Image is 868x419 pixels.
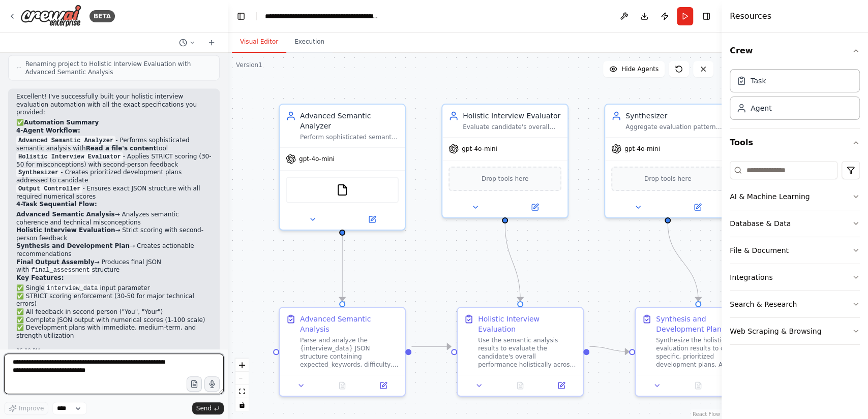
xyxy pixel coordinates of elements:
button: Click to speak your automation idea [204,376,220,392]
div: Holistic Interview Evaluation [478,314,577,334]
li: ✅ All feedback in second person ("You", "Your") [16,308,212,316]
div: SynthesizerAggregate evaluation patterns to identify strengths and gaps, then create prioritized ... [604,104,731,218]
div: React Flow controls [235,359,249,411]
div: Version 1 [236,61,262,69]
button: Switch to previous chat [175,37,199,49]
button: No output available [499,379,542,392]
li: - Ensures exact JSON structure with all required numerical scores [16,185,212,201]
strong: Read a file's content [86,145,157,152]
div: Advanced Semantic Analysis [300,314,399,334]
div: Evaluate candidate's overall performance holistically across all questions, assessing comprehensi... [463,123,561,131]
button: Upload files [187,376,202,392]
button: toggle interactivity [235,398,249,411]
code: interview_data [45,284,100,293]
div: Holistic Interview Evaluator [463,111,561,121]
li: → Analyzes semantic coherence and technical misconceptions [16,211,212,227]
button: Open in side panel [343,213,401,225]
div: Advanced Semantic Analyzer [300,111,399,131]
nav: breadcrumb [265,11,379,21]
button: Web Scraping & Browsing [730,318,860,344]
h2: ✅ [16,119,212,127]
button: Hide left sidebar [234,9,248,23]
span: Improve [19,404,44,412]
button: File & Document [730,237,860,264]
button: Visual Editor [232,31,286,53]
code: Synthesizer [16,168,61,177]
strong: Synthesis and Development Plan [16,242,130,249]
strong: Final Output Assembly [16,259,95,266]
span: gpt-4o-mini [624,145,660,153]
div: Aggregate evaluation patterns to identify strengths and gaps, then create prioritized development... [625,123,724,131]
img: FileReadTool [336,184,348,196]
code: final_assessment [29,266,92,275]
span: Send [196,404,212,412]
g: Edge from 0b4b19ff-ea24-4d04-8f2a-994a0dec2e74 to c650a799-e789-45f7-859e-553cef573d8a [337,225,347,301]
button: No output available [321,379,364,392]
li: ✅ STRICT scoring enforcement (30-50 for major technical errors) [16,293,212,308]
div: AI & Machine Learning [730,191,810,202]
div: Synthesize the holistic evaluation results to create specific, prioritized development plans. Add... [656,336,755,369]
li: - Performs sophisticated semantic analysis with tool [16,137,212,153]
code: Advanced Semantic Analyzer [16,136,115,145]
li: → Produces final JSON with structure [16,259,212,275]
strong: Key Features: [16,274,64,281]
li: - Applies STRICT scoring (30-50 for misconceptions) with second-person feedback [16,153,212,169]
div: Database & Data [730,218,791,229]
g: Edge from 37f9afc8-8016-46a5-b2e0-2e4a9250fc71 to 66c77d3a-1efe-49e3-82cb-0b17d7d4bed4 [663,223,703,301]
div: Tools [730,157,860,353]
strong: 4-Agent Workflow: [16,127,80,134]
div: Synthesis and Development PlanSynthesize the holistic evaluation results to create specific, prio... [635,307,762,397]
li: → Strict scoring with second-person feedback [16,227,212,242]
div: File & Document [730,245,789,255]
button: Search & Research [730,291,860,317]
strong: Automation Summary [24,119,99,126]
code: Holistic Interview Evaluator [16,152,123,162]
button: Hide right sidebar [699,9,713,23]
strong: Holistic Interview Evaluation [16,227,115,234]
div: Agent [751,103,771,113]
div: Web Scraping & Browsing [730,326,821,336]
span: Renaming project to Holistic Interview Evaluation with Advanced Semantic Analysis [25,60,211,76]
strong: 4-Task Sequential Flow: [16,201,97,208]
h4: Resources [730,10,771,22]
li: → Creates actionable recommendations [16,242,212,258]
span: Hide Agents [621,65,659,73]
button: Start a new chat [203,37,220,49]
div: Advanced Semantic AnalysisParse and analyze the {interview_data} JSON structure containing expect... [279,307,406,397]
button: Hide Agents [603,61,665,77]
div: Search & Research [730,299,797,309]
div: Perform sophisticated semantic analysis across all interview responses using advanced NLP techniq... [300,133,399,141]
div: Holistic Interview EvaluatorEvaluate candidate's overall performance holistically across all ques... [441,104,568,218]
span: Drop tools here [644,174,692,184]
div: Use the semantic analysis results to evaluate the candidate's overall performance holistically ac... [478,336,577,369]
div: Holistic Interview EvaluationUse the semantic analysis results to evaluate the candidate's overal... [457,307,584,397]
button: Execution [286,31,333,53]
button: AI & Machine Learning [730,183,860,210]
button: Integrations [730,264,860,291]
div: BETA [89,10,115,22]
span: gpt-4o-mini [299,155,335,163]
button: Improve [4,402,48,415]
button: Crew [730,37,860,65]
div: Integrations [730,272,772,282]
button: Send [192,402,224,414]
li: ✅ Single input parameter [16,284,212,293]
button: zoom out [235,372,249,385]
code: Output Controller [16,184,82,194]
button: Database & Data [730,210,860,237]
button: fit view [235,385,249,398]
div: Parse and analyze the {interview_data} JSON structure containing expected_keywords, difficulty, t... [300,336,399,369]
div: 06:00 PM [16,347,40,354]
img: Logo [20,5,81,27]
div: Task [751,76,766,86]
li: ✅ Complete JSON output with numerical scores (1-100 scale) [16,316,212,325]
button: Open in side panel [366,379,401,392]
button: Open in side panel [506,201,563,213]
div: Advanced Semantic AnalyzerPerform sophisticated semantic analysis across all interview responses ... [279,104,406,231]
span: gpt-4o-mini [462,145,497,153]
div: Synthesis and Development Plan [656,314,755,334]
li: ✅ Development plans with immediate, medium-term, and strength utilization [16,324,212,340]
div: Synthesizer [625,111,724,121]
a: React Flow attribution [693,411,720,417]
strong: Advanced Semantic Analysis [16,211,115,218]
